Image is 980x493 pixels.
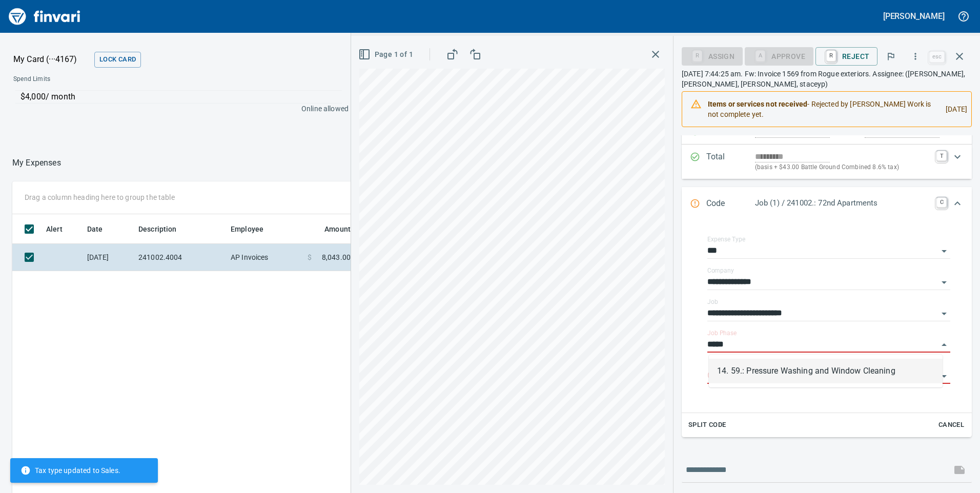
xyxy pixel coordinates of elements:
button: Open [937,244,951,258]
a: C [936,197,947,208]
span: Reject [824,48,869,65]
span: Description [138,223,190,235]
label: Job Phase [707,330,737,336]
button: Page 1 of 1 [356,45,417,64]
span: Amount [311,223,351,235]
strong: Items or services not received [708,100,808,108]
button: Flag [880,45,902,68]
label: Company [707,268,734,274]
span: Close invoice [927,44,972,69]
p: Job (1) / 241002.: 72nd Apartments [755,197,930,209]
span: Date [87,223,116,235]
img: Finvari [6,4,83,29]
button: [PERSON_NAME] [881,8,947,24]
button: RReject [815,47,877,66]
p: (basis + $43.00 Battle Ground Combined 8.6% tax) [755,162,930,173]
span: Employee [231,223,277,235]
button: Close [937,338,951,352]
p: My Expenses [12,157,61,169]
span: Amount [324,223,351,235]
span: This records your message into the invoice and notifies anyone mentioned [947,458,972,482]
label: Job [707,299,718,305]
button: More [904,45,927,68]
p: Total [706,151,755,173]
span: Description [138,223,177,235]
button: Open [937,306,951,321]
span: Page 1 of 1 [360,48,413,61]
span: Alert [46,223,76,235]
button: Split Code [686,417,729,433]
p: $4,000 / month [21,91,342,103]
td: AP Invoices [227,244,303,271]
a: esc [929,51,945,63]
span: Date [87,223,103,235]
td: 241002.4004 [134,244,227,271]
button: Open [937,275,951,290]
span: Lock Card [99,54,136,66]
button: Open [937,369,951,383]
span: $ [308,252,312,262]
span: Split Code [688,419,726,431]
p: Online allowed [5,104,349,114]
div: [DATE] [937,95,967,124]
div: Expand [682,145,972,179]
span: Spend Limits [13,74,198,85]
button: Cancel [935,417,968,433]
p: Code [706,197,755,211]
label: Expense Type [707,236,745,242]
td: [DATE] [83,244,134,271]
button: Lock Card [94,52,141,68]
li: 14. 59.: Pressure Washing and Window Cleaning [709,359,943,383]
span: Employee [231,223,263,235]
nav: breadcrumb [12,157,61,169]
p: Drag a column heading here to group the table [25,192,175,202]
div: Expand [682,221,972,437]
a: T [936,151,947,161]
p: My Card (···4167) [13,53,90,66]
div: - Rejected by [PERSON_NAME] Work is not complete yet. [708,95,937,124]
span: Cancel [937,419,965,431]
span: 8,043.00 [322,252,351,262]
div: Expand [682,187,972,221]
a: R [826,50,836,61]
div: Job Phase required [745,51,813,60]
span: Tax type updated to Sales. [21,465,120,476]
span: Alert [46,223,63,235]
div: Assign [682,51,743,60]
p: [DATE] 7:44:25 am. Fw: Invoice 1569 from Rogue exteriors. Assignee: ([PERSON_NAME], [PERSON_NAME]... [682,69,972,89]
h5: [PERSON_NAME] [883,11,945,22]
